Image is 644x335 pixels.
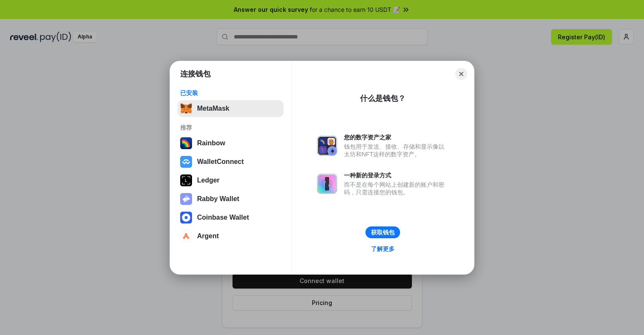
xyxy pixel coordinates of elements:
img: svg+xml,%3Csvg%20width%3D%2228%22%20height%3D%2228%22%20viewBox%3D%220%200%2028%2028%22%20fill%3D... [180,212,192,223]
div: 钱包用于发送、接收、存储和显示像以太坊和NFT这样的数字资产。 [344,143,449,158]
img: svg+xml,%3Csvg%20xmlns%3D%22http%3A%2F%2Fwww.w3.org%2F2000%2Fsvg%22%20fill%3D%22none%22%20viewBox... [317,174,337,194]
div: 什么是钱包？ [360,93,406,103]
div: 而不是在每个网站上创建新的账户和密码，只需连接您的钱包。 [344,181,449,196]
div: Ledger [197,177,219,184]
div: 已安装 [180,89,281,97]
button: 获取钱包 [365,226,400,238]
div: MetaMask [197,105,229,112]
div: 您的数字资产之家 [344,133,449,141]
img: svg+xml,%3Csvg%20width%3D%2228%22%20height%3D%2228%22%20viewBox%3D%220%200%2028%2028%22%20fill%3D... [180,230,192,242]
div: Rainbow [197,139,225,147]
img: svg+xml,%3Csvg%20xmlns%3D%22http%3A%2F%2Fwww.w3.org%2F2000%2Fsvg%22%20width%3D%2228%22%20height%3... [180,174,192,186]
button: Rabby Wallet [178,191,284,207]
img: svg+xml,%3Csvg%20xmlns%3D%22http%3A%2F%2Fwww.w3.org%2F2000%2Fsvg%22%20fill%3D%22none%22%20viewBox... [317,136,337,156]
img: svg+xml,%3Csvg%20fill%3D%22none%22%20height%3D%2233%22%20viewBox%3D%220%200%2035%2033%22%20width%... [180,103,192,114]
div: Argent [197,232,219,240]
div: 获取钱包 [371,229,395,236]
button: Rainbow [178,135,284,152]
button: WalletConnect [178,153,284,170]
div: 一种新的登录方式 [344,172,449,179]
div: WalletConnect [197,158,244,166]
button: Coinbase Wallet [178,209,284,226]
button: Ledger [178,172,284,189]
a: 了解更多 [366,243,400,254]
h1: 连接钱包 [180,69,211,79]
div: Coinbase Wallet [197,214,249,221]
div: 推荐 [180,124,281,131]
img: svg+xml,%3Csvg%20width%3D%22120%22%20height%3D%22120%22%20viewBox%3D%220%200%20120%20120%22%20fil... [180,137,192,149]
img: svg+xml,%3Csvg%20width%3D%2228%22%20height%3D%2228%22%20viewBox%3D%220%200%2028%2028%22%20fill%3D... [180,156,192,168]
div: 了解更多 [371,245,395,253]
button: Argent [178,228,284,245]
button: MetaMask [178,100,284,117]
button: Close [455,68,467,80]
div: Rabby Wallet [197,195,239,203]
img: svg+xml,%3Csvg%20xmlns%3D%22http%3A%2F%2Fwww.w3.org%2F2000%2Fsvg%22%20fill%3D%22none%22%20viewBox... [180,193,192,205]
